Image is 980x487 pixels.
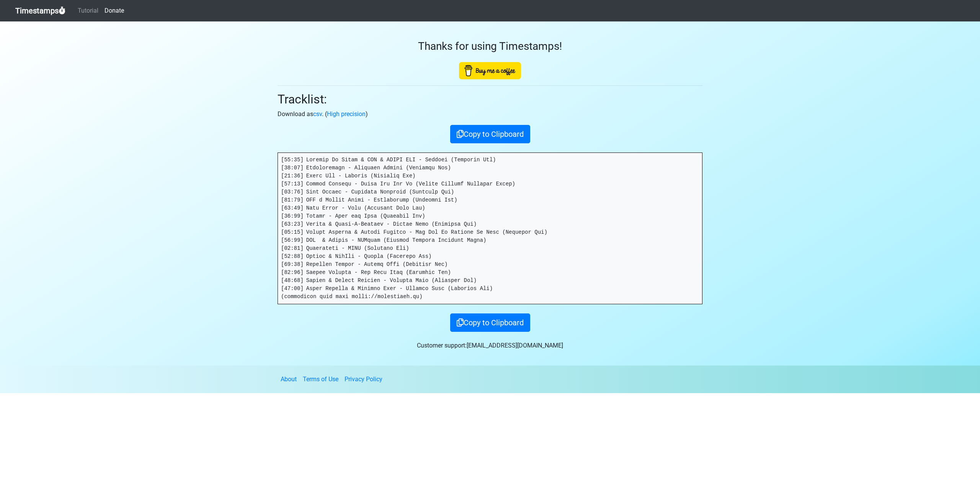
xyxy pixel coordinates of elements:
pre: [55:35] Loremip Do Sitam & CON & ADIPI ELI - Seddoei (Temporin Utl) [38:07] Etdoloremagn - Aliqua... [278,153,702,304]
a: About [281,375,297,383]
a: csv [313,110,322,118]
button: Copy to Clipboard [450,313,530,332]
button: Copy to Clipboard [450,125,530,143]
a: Timestamps [15,3,65,18]
a: Terms of Use [303,375,338,383]
a: Donate [101,3,127,18]
p: Download as . ( ) [278,110,702,119]
img: Buy Me A Coffee [459,62,521,79]
a: High precision [327,110,366,118]
h3: Thanks for using Timestamps! [278,40,702,53]
a: Privacy Policy [345,375,382,383]
h2: Tracklist: [278,92,702,107]
a: Tutorial [75,3,101,18]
